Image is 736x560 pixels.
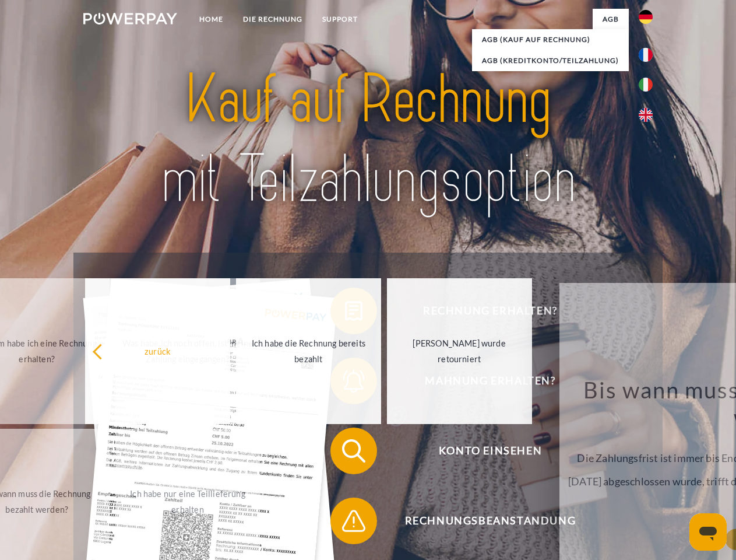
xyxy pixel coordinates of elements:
[394,335,525,367] div: [PERSON_NAME] wurde retourniert
[639,10,653,24] img: de
[233,9,312,30] a: DIE RECHNUNG
[339,436,368,466] img: qb_search.svg
[639,48,653,62] img: fr
[330,498,633,544] button: Rechnungsbeanstandung
[189,9,233,30] a: Home
[92,343,223,359] div: zurück
[689,513,727,551] iframe: Schaltfläche zum Öffnen des Messaging-Fensters
[472,29,629,50] a: AGB (Kauf auf Rechnung)
[122,486,253,517] div: Ich habe nur eine Teillieferung erhalten
[83,13,177,24] img: logo-powerpay-white.svg
[347,498,633,544] span: Rechnungsbeanstandung
[243,335,374,367] div: Ich habe die Rechnung bereits bezahlt
[111,56,625,223] img: title-powerpay_de.svg
[472,50,629,71] a: AGB (Kreditkonto/Teilzahlung)
[639,108,653,122] img: en
[593,9,629,30] a: agb
[312,9,368,30] a: SUPPORT
[330,428,633,474] button: Konto einsehen
[339,506,368,535] img: qb_warning.svg
[347,428,633,474] span: Konto einsehen
[639,78,653,92] img: it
